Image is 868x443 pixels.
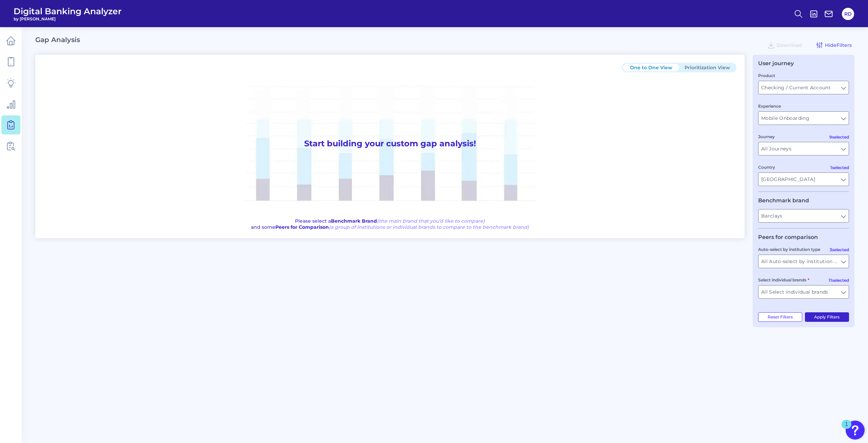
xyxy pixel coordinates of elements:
[805,312,849,322] button: Apply Filters
[758,197,809,204] legend: Benchmark brand
[331,218,377,224] b: Benchmark Brand
[329,224,529,230] span: (a group of institutions or individual brands to compare to the benchmark brand)
[825,42,852,48] span: Hide Filters
[679,64,735,71] button: Prioritization View
[758,73,775,78] label: Product
[764,40,805,51] button: Download
[623,64,679,71] button: One to One View
[758,104,781,109] label: Experience
[758,134,775,139] label: Journey
[758,234,818,240] legend: Peers for comparison
[275,224,329,230] b: Peers for Comparison
[845,424,848,433] div: 1
[35,36,80,44] h2: Gap Analysis
[842,8,854,20] button: RD
[14,6,122,16] span: Digital Banking Analyzer
[846,421,865,440] button: Open Resource Center, 1 new notification
[758,60,794,67] div: User journey
[14,16,122,21] span: by [PERSON_NAME]
[758,277,809,282] label: Select individual brands
[43,72,736,215] h1: Start building your custom gap analysis!
[251,218,529,230] p: Please select a and some
[758,165,775,170] label: Country
[776,42,802,48] span: Download
[758,247,820,252] label: Auto-select by institution type
[758,312,802,322] button: Reset Filters
[377,218,485,224] span: (the main brand that you’d like to compare)
[813,40,854,51] button: HideFilters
